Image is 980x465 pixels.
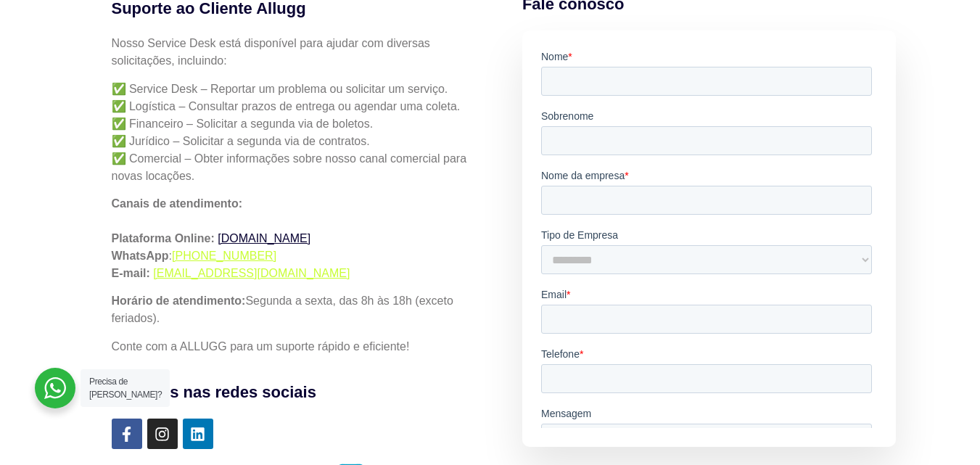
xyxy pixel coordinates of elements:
a: [EMAIL_ADDRESS][DOMAIN_NAME] [153,267,350,279]
span: Precisa de [PERSON_NAME]? [89,376,162,400]
iframe: Chat Widget [907,395,980,465]
strong: Plataforma Online: [112,232,215,244]
strong: E-mail: [112,267,150,279]
p: Segunda a sexta, das 8h às 18h (exceto feriados). [112,292,480,327]
p: : [112,195,480,282]
iframe: Form 0 [541,49,878,428]
p: Nosso Service Desk está disponível para ajudar com diversas solicitações, incluindo: [112,35,480,70]
a: [DOMAIN_NAME] [218,232,310,244]
h4: Siga-nos nas redes sociais [112,380,480,404]
p: Conte com a ALLUGG para um suporte rápido e eficiente! [112,338,480,355]
strong: WhatsApp [112,250,169,262]
strong: Canais de atendimento: [112,197,242,210]
div: Widget de chat [907,395,980,465]
strong: Horário de atendimento: [112,295,246,307]
a: [PHONE_NUMBER] [172,250,276,262]
p: ✅ Service Desk – Reportar um problema ou solicitar um serviço. ✅ Logística – Consultar prazos de ... [112,81,480,185]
